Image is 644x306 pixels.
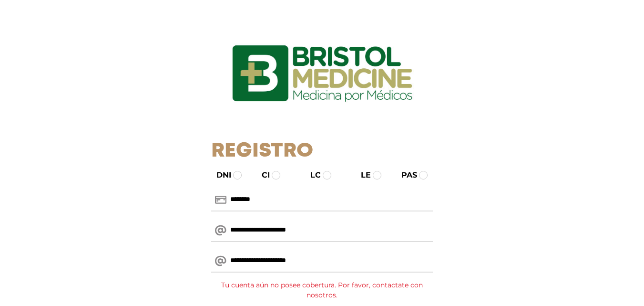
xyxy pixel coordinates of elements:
img: logo_ingresarbristol.jpg [194,11,451,136]
label: LC [302,169,321,181]
h1: Registro [211,139,433,163]
label: CI [253,169,270,181]
label: DNI [208,169,231,181]
label: LE [352,169,371,181]
label: PAS [393,169,417,181]
div: Tu cuenta aún no posee cobertura. Por favor, contactate con nosotros. [212,276,432,304]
